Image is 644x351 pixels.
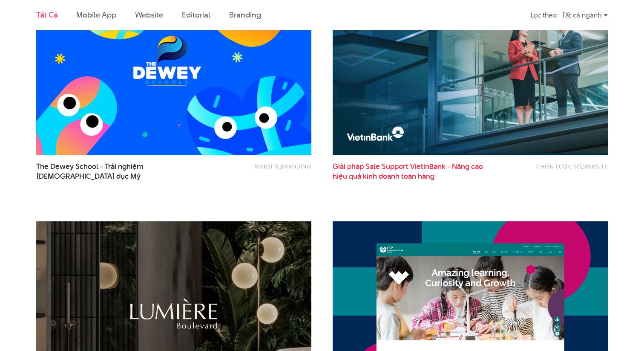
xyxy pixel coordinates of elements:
[36,9,57,20] a: Tất cả
[562,8,608,23] div: Tất cả ngành
[201,162,311,177] div: ,
[130,171,141,181] span: Mỹ
[583,162,608,170] a: Website
[498,162,608,177] div: ,
[531,8,558,23] div: Lọc theo:
[281,162,311,170] a: Branding
[105,161,116,171] span: Trải
[100,161,103,171] span: -
[50,161,74,171] span: Dewey
[333,162,484,181] span: Giải pháp Sale Support VietinBank - Nâng cao
[255,162,279,170] a: Website
[116,171,129,181] span: dục
[536,162,582,170] a: Chiến lược số
[333,162,484,181] a: Giải pháp Sale Support VietinBank - Nâng caohiệu quả kinh doanh toàn hàng
[135,9,163,20] a: Website
[118,161,144,171] span: nghiệm
[333,171,434,181] span: hiệu quả kinh doanh toàn hàng
[229,9,261,20] a: Branding
[76,9,116,20] a: Mobile app
[36,161,49,171] span: The
[36,162,187,181] a: The Dewey School - Trải nghiệm [DEMOGRAPHIC_DATA] dục Mỹ
[36,171,115,181] span: [DEMOGRAPHIC_DATA]
[75,161,98,171] span: School
[182,9,210,20] a: Editorial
